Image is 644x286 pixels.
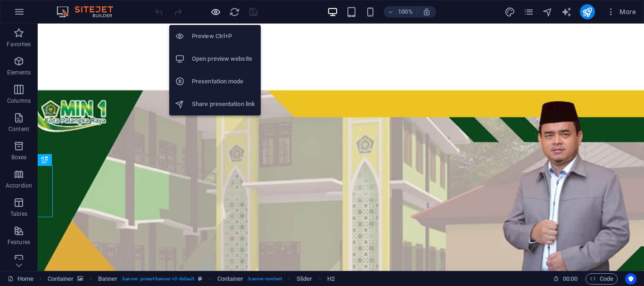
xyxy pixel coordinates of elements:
[625,273,636,285] button: Usercentrics
[570,275,571,282] span: :
[229,6,240,17] button: reload
[523,7,534,17] i: Pages (Ctrl+Alt+S)
[7,41,31,48] p: Favorites
[7,97,31,105] p: Columns
[98,273,118,285] span: Click to select. Double-click to edit
[327,273,335,285] span: Click to select. Double-click to edit
[590,273,613,285] span: Code
[217,273,244,285] span: Click to select. Double-click to edit
[542,6,553,17] button: navigator
[7,69,31,76] p: Elements
[8,273,33,285] a: Click to cancel selection. Double-click to open Pages
[398,6,413,17] h6: 100%
[192,76,255,87] h6: Presentation mode
[8,238,30,246] p: Features
[247,273,281,285] span: . banner-content
[586,273,618,285] button: Code
[192,53,255,65] h6: Open preview website
[54,6,125,17] img: Editor Logo
[422,8,431,16] i: On resize automatically adjust zoom level to fit chosen device.
[192,31,255,42] h6: Preview Ctrl+P
[77,276,83,281] i: This element contains a background
[229,7,240,17] i: Reload page
[563,273,578,285] span: 00 00
[504,6,516,17] button: design
[11,154,27,161] p: Boxes
[198,276,202,281] i: This element is a customizable preset
[582,7,593,17] i: Publish
[48,273,74,285] span: Click to select. Double-click to edit
[6,182,32,189] p: Accordion
[561,7,572,17] i: AI Writer
[523,6,535,17] button: pages
[8,125,29,133] p: Content
[504,7,515,17] i: Design (Ctrl+Alt+Y)
[121,273,194,285] span: . banner .preset-banner-v3-default
[603,4,640,19] button: More
[10,210,27,218] p: Tables
[561,6,572,17] button: text_generator
[580,4,595,19] button: publish
[297,273,313,285] span: Click to select. Double-click to edit
[384,6,417,17] button: 100%
[48,273,335,285] nav: breadcrumb
[192,98,255,110] h6: Share presentation link
[553,273,578,285] h6: Session time
[542,7,553,17] i: Navigator
[606,7,636,16] span: More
